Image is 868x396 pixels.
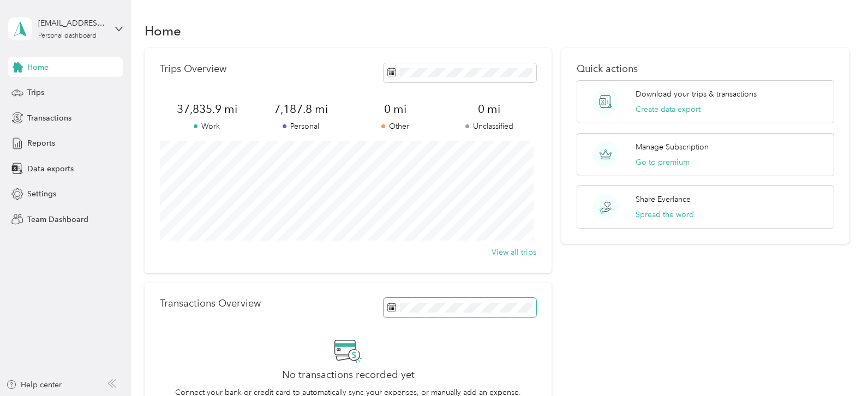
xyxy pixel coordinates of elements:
p: Transactions Overview [160,298,261,309]
p: Work [160,121,254,132]
span: Settings [27,188,56,200]
p: Download your trips & transactions [636,88,757,100]
p: Unclassified [442,121,537,132]
span: 0 mi [348,101,442,117]
span: Team Dashboard [27,214,88,225]
p: Trips Overview [160,63,226,75]
h1: Home [145,25,181,37]
iframe: Everlance-gr Chat Button Frame [807,335,868,396]
button: Go to premium [636,157,690,168]
span: 0 mi [442,101,537,117]
span: 37,835.9 mi [160,101,254,117]
p: Share Everlance [636,194,691,205]
div: [EMAIL_ADDRESS][DOMAIN_NAME] [38,17,106,29]
p: Other [348,121,442,132]
span: 7,187.8 mi [254,101,349,117]
p: Personal [254,121,349,132]
span: Reports [27,137,55,149]
p: Quick actions [577,63,834,75]
p: Manage Subscription [636,141,709,153]
h2: No transactions recorded yet [282,369,415,381]
button: Create data export [636,104,701,115]
button: Help center [6,379,62,391]
span: Home [27,62,49,73]
button: Spread the word [636,209,694,220]
button: View all trips [492,247,536,258]
span: Trips [27,87,44,98]
span: Data exports [27,163,74,175]
span: Transactions [27,112,71,124]
div: Personal dashboard [38,33,97,39]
